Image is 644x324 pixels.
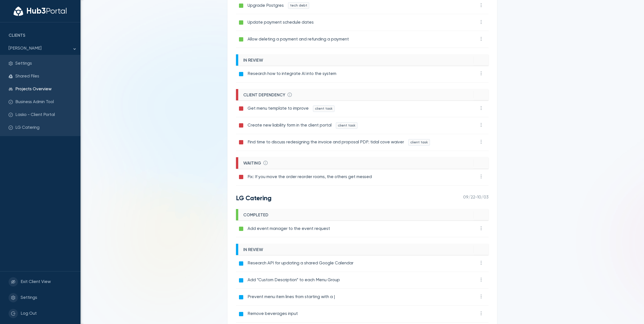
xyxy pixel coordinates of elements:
span: Research API for updating a shared Google Calendar [248,261,353,265]
span: more [479,260,484,265]
span: Get menu template to improve [248,106,309,111]
button: more [477,137,486,148]
h4: LG Catering [236,194,271,203]
span: more [479,226,484,230]
span: Add “Custom Description” to each Menu Group [248,278,340,282]
button: more [477,275,486,286]
span: Projects Overview [15,86,72,93]
button: more [477,34,486,45]
span: tech debt [288,2,309,9]
span: logout [11,311,15,316]
button: more [477,292,486,302]
span: client task [408,139,430,146]
span: waiting [243,160,261,167]
button: more [477,17,486,28]
span: client task [336,122,357,129]
span: Prevent menu item lines from starting with a | [248,295,335,299]
span: Log Out [21,310,72,317]
span: setting [11,296,15,300]
span: client task [313,105,335,112]
span: in review [243,57,263,64]
span: Lasko - Client Portal [15,112,72,118]
button: more [477,172,486,182]
span: Update payment schedule dates [248,20,314,25]
span: LG Catering [15,125,72,131]
span: Settings [21,295,72,301]
span: Business Admin Tool [15,99,72,105]
span: more [479,123,484,127]
button: more [477,309,486,319]
span: more [479,3,484,7]
span: Exit Client View [21,279,72,285]
span: more [479,71,484,76]
span: Create new liability form in the client portal [248,123,332,128]
span: in review [243,247,263,253]
span: Find time to discuss redesigning the invoice and proposal PDF: tidal cove waiver [248,140,404,144]
span: more [479,294,484,299]
span: client dependency [243,92,285,99]
span: 09/22 - 10/03 [463,194,489,209]
span: more [479,36,484,41]
span: more [479,139,484,144]
span: Allow deleting a payment and refunding a payment [248,37,349,42]
button: more [477,69,486,79]
span: Fix: If you move the order reorder rooms, the others get messed [248,175,372,179]
span: info-circle [288,93,292,97]
button: more [477,120,486,131]
button: more [477,258,486,269]
span: check-circle [9,126,13,130]
div: Hub3 [26,8,67,16]
span: eye-invisible [11,280,15,284]
span: Portal [46,7,67,15]
span: more [479,277,484,282]
button: more [477,223,486,234]
span: Remove beverages input [248,312,298,316]
span: more [479,19,484,24]
span: [PERSON_NAME] [9,45,72,52]
span: more [479,106,484,110]
span: Settings [15,60,72,67]
span: more [479,311,484,316]
span: check-circle [9,113,13,117]
span: Upgrade Postgres [248,4,284,8]
span: check-circle [9,100,13,104]
span: more [479,174,484,179]
a: Shared Files [15,74,39,78]
button: more [477,0,486,11]
span: info-circle [263,161,268,165]
button: more [477,103,486,114]
span: Research how to integrate AI into the system [248,72,336,76]
span: setting [9,61,13,66]
span: completed [243,212,268,219]
span: Add event manager to the event request [248,227,330,231]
